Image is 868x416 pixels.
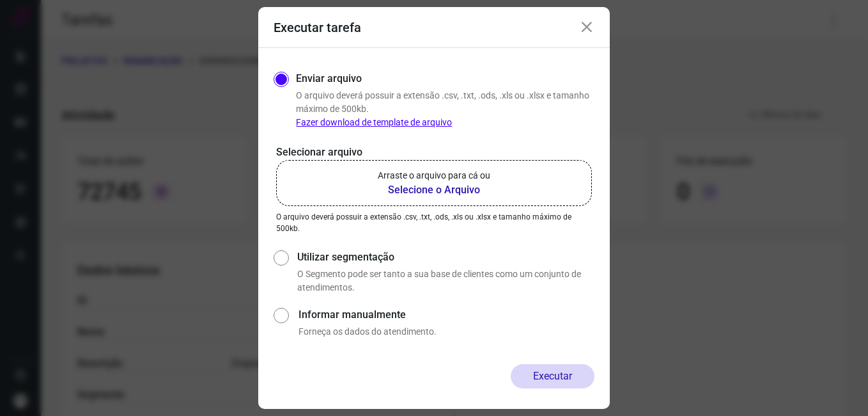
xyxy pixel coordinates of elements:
p: Selecionar arquivo [276,145,592,160]
label: Informar manualmente [298,307,594,323]
p: O Segmento pode ser tanto a sua base de clientes como um conjunto de atendimentos. [297,268,594,294]
label: Utilizar segmentação [297,250,594,265]
p: O arquivo deverá possuir a extensão .csv, .txt, .ods, .xls ou .xlsx e tamanho máximo de 500kb. [276,211,592,234]
h3: Executar tarefa [274,20,361,35]
p: Forneça os dados do atendimento. [298,325,594,339]
b: Selecione o Arquivo [378,182,490,198]
p: Arraste o arquivo para cá ou [378,169,490,182]
p: O arquivo deverá possuir a extensão .csv, .txt, .ods, .xls ou .xlsx e tamanho máximo de 500kb. [296,89,594,129]
a: Fazer download de template de arquivo [296,117,452,127]
label: Enviar arquivo [296,71,362,86]
button: Executar [511,364,594,388]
